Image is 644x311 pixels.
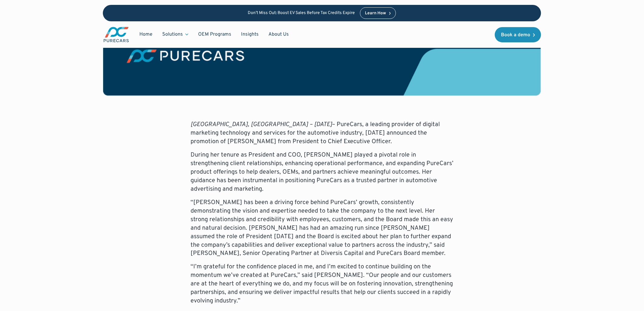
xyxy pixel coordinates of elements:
[103,26,130,43] img: purecars logo
[264,29,294,40] a: About Us
[191,263,453,306] p: “I’m grateful for the confidence placed in me, and I’m excited to continue building on the moment...
[501,33,530,37] div: Book a demo
[162,31,183,38] div: Solutions
[193,29,236,40] a: OEM Programs
[360,7,396,19] a: Learn How
[103,26,130,43] a: main
[157,29,193,40] div: Solutions
[191,120,453,146] p: – PureCars, a leading provider of digital marketing technology and services for the automotive in...
[236,29,264,40] a: Insights
[191,198,453,258] p: “[PERSON_NAME] has been a driving force behind PureCars’ growth, consistently demonstrating the v...
[248,11,355,16] p: Don’t Miss Out: Boost EV Sales Before Tax Credits Expire
[495,27,541,42] a: Book a demo
[365,11,386,16] div: Learn How
[191,121,332,129] em: [GEOGRAPHIC_DATA], [GEOGRAPHIC_DATA] – [DATE]
[191,151,453,193] p: During her tenure as President and COO, [PERSON_NAME] played a pivotal role in strengthening clie...
[135,29,157,40] a: Home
